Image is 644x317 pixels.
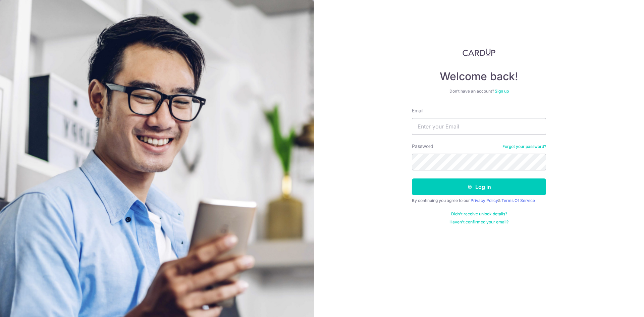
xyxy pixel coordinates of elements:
a: Forgot your password? [502,144,546,149]
a: Sign up [495,89,509,94]
div: By continuing you agree to our & [412,198,546,203]
input: Enter your Email [412,118,546,135]
label: Password [412,143,433,150]
div: Don’t have an account? [412,89,546,94]
h4: Welcome back! [412,70,546,83]
a: Privacy Policy [471,198,498,203]
a: Haven't confirmed your email? [449,219,508,225]
label: Email [412,107,423,114]
img: CardUp Logo [463,48,495,56]
a: Terms Of Service [501,198,535,203]
a: Didn't receive unlock details? [451,211,507,217]
button: Log in [412,178,546,195]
